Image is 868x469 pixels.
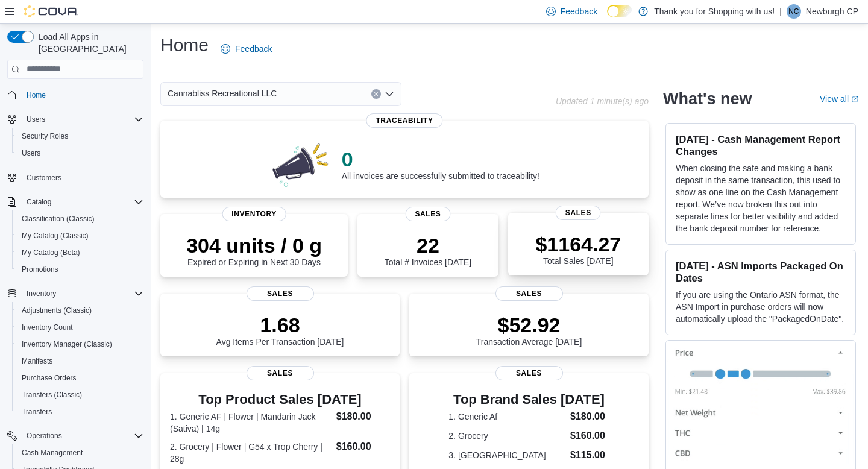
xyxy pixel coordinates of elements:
span: Cash Management [22,448,83,458]
button: Users [12,145,148,162]
button: Promotions [12,261,148,278]
span: Catalog [27,197,51,207]
dd: $180.00 [336,409,390,424]
span: Transfers [22,407,52,417]
span: Cannabliss Recreational LLC [168,86,277,101]
a: Transfers [17,404,57,419]
p: | [779,4,782,19]
span: Transfers (Classic) [17,388,143,402]
div: All invoices are successfully submitted to traceability! [342,147,539,181]
span: Classification (Classic) [17,212,143,226]
a: Users [17,146,45,160]
span: Cash Management [17,445,143,460]
a: Cash Management [17,445,87,460]
p: Newburgh CP [806,4,858,19]
h3: [DATE] - Cash Management Report Changes [676,133,846,157]
span: Promotions [17,262,143,277]
span: Users [27,115,45,124]
a: Feedback [216,37,277,61]
dt: 3. [GEOGRAPHIC_DATA] [448,449,565,461]
span: Inventory Manager (Classic) [22,339,112,349]
a: Security Roles [17,129,73,143]
button: Inventory [2,285,148,302]
button: Clear input [371,89,381,99]
span: Operations [27,431,62,441]
h3: Top Brand Sales [DATE] [448,392,609,407]
h3: Top Product Sales [DATE] [170,392,390,407]
p: If you are using the Ontario ASN format, the ASN Import in purchase orders will now automatically... [676,289,846,325]
dt: 2. Grocery | Flower | G54 x Trop Cherry | 28g [170,441,332,465]
span: My Catalog (Beta) [22,248,80,257]
span: My Catalog (Beta) [17,245,143,260]
span: Inventory [222,207,286,221]
dd: $160.00 [336,439,390,454]
button: Inventory Count [12,319,148,336]
button: Security Roles [12,128,148,145]
span: Sales [405,207,450,221]
span: Home [22,87,143,102]
span: Feedback [235,43,272,55]
button: Customers [2,169,148,186]
span: Transfers (Classic) [22,390,82,400]
button: Purchase Orders [12,370,148,386]
span: My Catalog (Classic) [17,228,143,243]
a: Transfers (Classic) [17,388,87,402]
button: Operations [22,429,67,443]
a: Classification (Classic) [17,212,99,226]
h2: What's new [663,89,752,109]
span: Inventory Count [22,323,73,332]
span: Sales [247,286,314,301]
dd: $160.00 [570,429,609,443]
p: 0 [342,147,539,171]
button: My Catalog (Classic) [12,227,148,244]
button: Operations [2,427,148,444]
button: Inventory Manager (Classic) [12,336,148,353]
dt: 2. Grocery [448,430,565,442]
h3: [DATE] - ASN Imports Packaged On Dates [676,260,846,284]
a: Promotions [17,262,63,277]
button: Home [2,86,148,104]
span: Manifests [17,354,143,368]
span: Sales [495,286,563,301]
a: My Catalog (Beta) [17,245,85,260]
span: Sales [495,366,563,380]
span: Inventory Manager (Classic) [17,337,143,351]
span: Users [22,148,40,158]
button: Catalog [2,194,148,210]
a: Inventory Manager (Classic) [17,337,117,351]
span: Security Roles [22,131,68,141]
div: Transaction Average [DATE] [476,313,582,347]
span: Users [22,112,143,127]
span: Adjustments (Classic) [17,303,143,318]
svg: External link [851,96,858,103]
h1: Home [160,33,209,57]
dd: $180.00 [570,409,609,424]
span: Sales [247,366,314,380]
p: 1.68 [216,313,344,337]
a: Home [22,88,51,102]
div: Newburgh CP [787,4,801,19]
span: Transfers [17,404,143,419]
button: Classification (Classic) [12,210,148,227]
img: 0 [269,140,332,188]
span: NC [788,4,799,19]
button: Catalog [22,195,56,209]
span: Home [27,90,46,100]
button: Transfers [12,403,148,420]
span: Sales [556,206,601,220]
button: Transfers (Classic) [12,386,148,403]
a: Inventory Count [17,320,78,335]
span: Traceability [366,113,442,128]
a: Adjustments (Classic) [17,303,96,318]
button: Manifests [12,353,148,370]
span: Users [17,146,143,160]
button: Open list of options [385,89,394,99]
div: Expired or Expiring in Next 30 Days [186,233,322,267]
p: 304 units / 0 g [186,233,322,257]
button: Inventory [22,286,61,301]
dt: 1. Generic AF | Flower | Mandarin Jack (Sativa) | 14g [170,411,332,435]
span: Inventory Count [17,320,143,335]
p: $1164.27 [535,232,621,256]
span: Feedback [561,5,597,17]
input: Dark Mode [607,5,632,17]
